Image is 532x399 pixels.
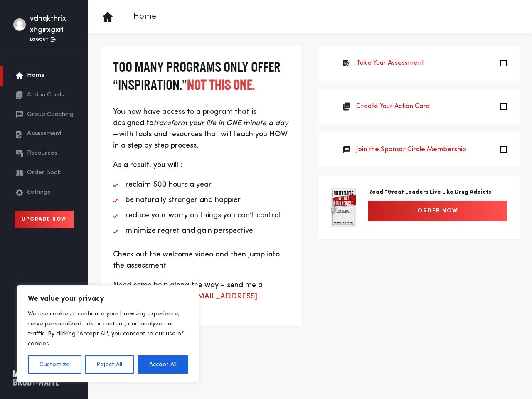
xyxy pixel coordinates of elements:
[138,355,188,374] button: Accept All
[30,37,56,42] a: Logout
[27,71,45,81] span: Home
[113,225,289,236] li: minimize regret and gain perspective
[30,13,75,36] div: vdnqkthrix xhgirxgxrl
[125,10,156,23] p: Home
[16,86,76,105] a: Action Cards
[113,58,289,94] h3: Too many programs only offer “inspiration.”
[368,201,507,221] a: Order Now
[356,101,430,111] a: Create Your Action Card
[16,124,76,144] a: Assessment
[17,285,199,382] div: We value your privacy
[28,355,81,374] button: Customize
[27,168,61,178] span: Order Book
[113,210,289,221] li: reduce your worry on things you can’t control
[28,309,188,349] p: We use cookies to enhance your browsing experience, serve personalized ads or content, and analyz...
[85,355,134,374] button: Reject All
[113,160,289,171] p: As a result, you will :
[16,183,76,202] a: Settings
[187,77,255,93] strong: Not this one.
[113,106,289,151] p: You now have access to a program that is designed to —with tools and resources that will teach yo...
[16,144,76,163] a: Resources
[113,280,289,313] p: Need some help along the way – send me a note
[27,188,50,197] span: Settings
[356,145,466,155] a: Join the Sponsor Circle Membership
[356,58,424,68] a: Take Your Assessment
[16,66,76,86] a: Home
[113,179,289,190] li: reclaim 500 hours a year
[368,188,507,197] p: Read “Great Leaders Live Like Drug Addicts"
[16,105,76,125] a: Group Coaching
[27,110,74,120] span: Group Coaching
[113,195,289,206] li: be naturally stronger and happier
[113,249,289,271] p: Check out the welcome video and then jump into the assessment.
[27,149,57,158] span: Resources
[15,211,74,228] a: Upgrade Now
[153,119,288,127] em: transform your life in ONE minute a day
[28,294,188,304] p: We value your privacy
[27,91,64,100] span: Action Cards
[16,163,76,183] a: Order Book
[27,129,62,139] span: Assessment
